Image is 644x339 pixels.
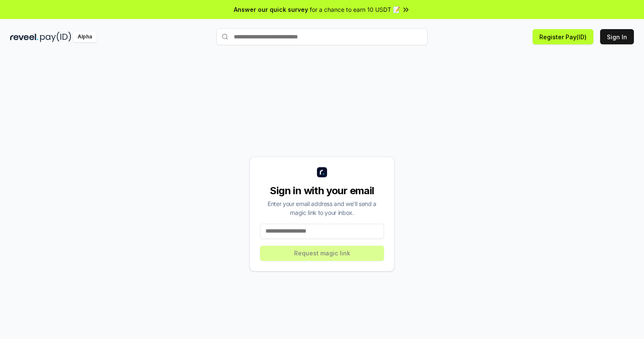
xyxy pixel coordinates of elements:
button: Sign In [600,29,634,44]
img: logo_small [317,167,327,177]
span: for a chance to earn 10 USDT 📝 [310,5,400,14]
div: Enter your email address and we’ll send a magic link to your inbox. [260,199,384,217]
span: Answer our quick survey [234,5,308,14]
button: Register Pay(ID) [533,29,593,44]
div: Sign in with your email [260,184,384,198]
img: reveel_dark [10,32,38,42]
div: Alpha [73,32,97,42]
img: pay_id [40,32,71,42]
